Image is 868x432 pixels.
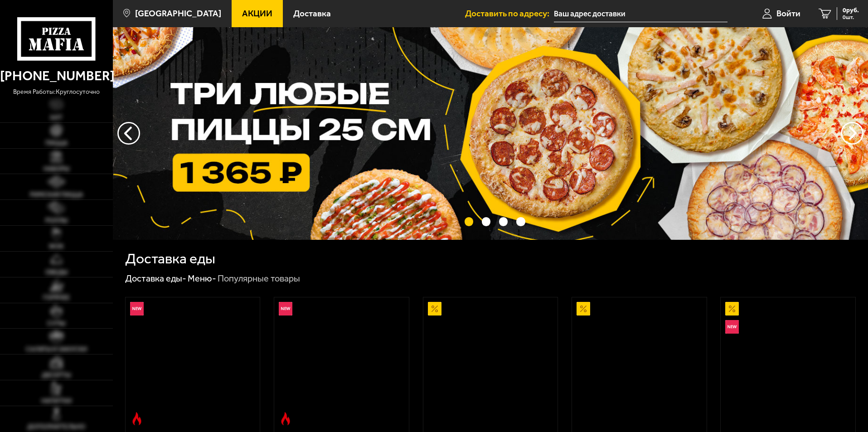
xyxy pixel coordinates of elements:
[50,115,63,121] span: Хит
[130,412,144,426] img: Острое блюдо
[45,140,68,146] span: Пицца
[428,302,441,316] img: Акционный
[218,273,300,285] div: Популярные товары
[482,217,490,226] button: точки переключения
[423,297,558,430] a: АкционныйАль-Шам 25 см (тонкое тесто)
[274,297,409,430] a: НовинкаОстрое блюдоРимская с мясным ассорти
[721,297,855,430] a: АкционныйНовинкаВсё включено
[44,166,69,172] span: Наборы
[725,302,739,316] img: Акционный
[279,302,292,316] img: Новинка
[26,346,87,353] span: Салаты и закуски
[843,7,859,14] span: 0 руб.
[279,412,292,426] img: Острое блюдо
[117,122,140,145] button: следующий
[42,372,71,379] span: Десерты
[43,295,70,301] span: Горячее
[516,217,525,226] button: точки переключения
[126,297,260,430] a: НовинкаОстрое блюдоРимская с креветками
[27,424,85,430] span: Дополнительно
[125,252,215,266] h1: Доставка еды
[125,273,186,284] a: Доставка еды-
[30,192,83,198] span: Римская пицца
[135,9,221,18] span: [GEOGRAPHIC_DATA]
[242,9,272,18] span: Акции
[554,5,727,22] input: Ваш адрес доставки
[45,269,68,276] span: Обеды
[45,218,68,224] span: Роллы
[188,273,216,284] a: Меню-
[293,9,331,18] span: Доставка
[130,302,144,316] img: Новинка
[725,320,739,334] img: Новинка
[49,243,64,250] span: WOK
[41,398,72,404] span: Напитки
[843,15,859,20] span: 0 шт.
[841,122,863,145] button: предыдущий
[465,217,473,226] button: точки переключения
[577,302,590,316] img: Акционный
[499,217,508,226] button: точки переключения
[47,320,65,327] span: Супы
[465,9,554,18] span: Доставить по адресу:
[572,297,707,430] a: АкционныйПепперони 25 см (толстое с сыром)
[776,9,800,18] span: Войти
